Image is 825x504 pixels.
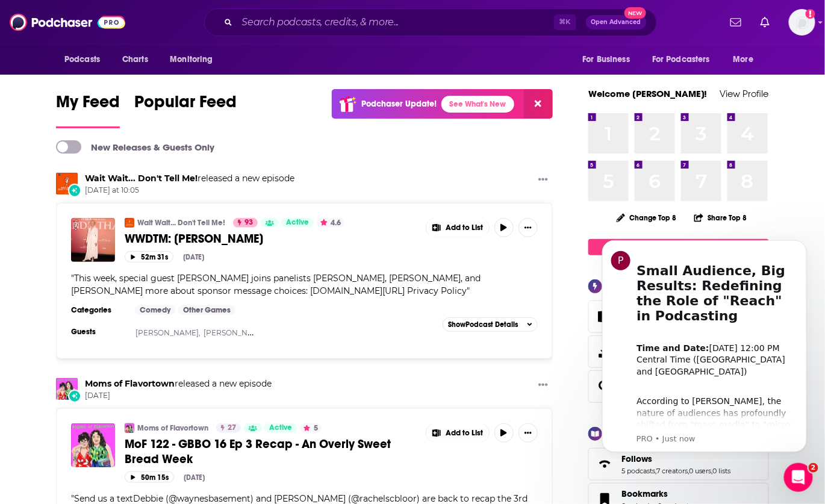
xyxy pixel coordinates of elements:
[125,437,391,467] span: MoF 122 - GBBO 16 Ep 3 Recap - An Overly Sweet Bread Week
[122,51,148,68] span: Charts
[809,463,818,473] span: 2
[125,471,174,483] button: 50m 15s
[281,218,314,228] a: Active
[71,423,115,467] img: MoF 122 - GBBO 16 Ep 3 Recap - An Overly Sweet Bread Week
[178,305,235,315] a: Other Games
[286,217,309,229] span: Active
[135,305,175,315] a: Comedy
[125,437,417,467] a: MoF 122 - GBBO 16 Ep 3 Recap - An Overly Sweet Bread Week
[784,463,813,492] iframe: Intercom live chat
[170,51,213,68] span: Monitoring
[655,467,656,475] span: ,
[733,51,754,68] span: More
[689,467,712,475] a: 0 users
[134,92,237,128] a: Popular Feed
[204,328,269,337] a: [PERSON_NAME],
[652,51,710,68] span: For Podcasters
[726,12,746,33] a: Show notifications dropdown
[71,273,481,296] span: " "
[56,378,78,400] img: Moms of Flavortown
[125,251,173,263] button: 52m 31s
[125,218,134,228] img: Wait Wait... Don't Tell Me!
[317,218,344,228] button: 4.6
[300,423,322,433] button: 5
[71,218,115,262] img: WWDTM: Cynthia Nixon
[71,273,481,296] span: This week, special guest [PERSON_NAME] joins panelists [PERSON_NAME], [PERSON_NAME], and [PERSON_...
[588,88,708,99] a: Welcome [PERSON_NAME]!
[789,9,815,36] button: Show profile menu
[184,473,205,482] div: [DATE]
[264,423,297,433] a: Active
[244,217,253,229] span: 93
[426,423,489,443] button: Show More Button
[85,378,175,389] a: Moms of Flavortown
[713,467,731,475] a: 0 lists
[125,423,134,433] img: Moms of Flavortown
[361,99,437,109] p: Podchaser Update!
[656,467,688,475] a: 7 creators
[584,229,825,459] iframe: Intercom notifications message
[621,488,692,499] a: Bookmarks
[114,48,155,71] a: Charts
[183,253,204,261] div: [DATE]
[518,423,538,443] button: Show More Button
[789,9,815,36] span: Logged in as WorldWide452
[237,13,554,32] input: Search podcasts, credits, & more...
[228,422,236,434] span: 27
[694,206,748,229] button: Share Top 8
[68,390,81,403] div: New Episode
[136,328,201,337] a: [PERSON_NAME],
[71,327,125,337] h3: Guests
[137,423,208,433] a: Moms of Flavortown
[56,48,116,71] button: open menu
[574,48,645,71] button: open menu
[85,185,294,196] span: [DATE] at 10:05
[56,140,214,154] a: New Releases & Guests Only
[756,12,774,33] a: Show notifications dropdown
[582,51,630,68] span: For Business
[71,305,125,315] h3: Categories
[233,218,258,228] a: 93
[161,48,228,71] button: open menu
[624,7,646,19] span: New
[68,184,81,197] div: New Episode
[441,96,514,113] a: See What's New
[554,14,576,30] span: ⌘ K
[534,378,553,393] button: Show More Button
[85,173,198,184] a: Wait Wait... Don't Tell Me!
[588,448,769,481] span: Follows
[621,488,668,499] span: Bookmarks
[518,218,538,237] button: Show More Button
[446,223,483,232] span: Add to List
[586,15,647,30] button: Open AdvancedNew
[204,8,657,36] div: Search podcasts, credits, & more...
[85,378,272,390] h3: released a new episode
[644,48,727,71] button: open menu
[10,11,125,34] img: Podchaser - Follow, Share and Rate Podcasts
[85,173,294,184] h3: released a new episode
[137,218,225,228] a: Wait Wait... Don't Tell Me!
[593,456,617,473] a: Follows
[725,48,769,71] button: open menu
[789,9,815,36] img: User Profile
[806,9,815,19] svg: Add a profile image
[443,317,538,332] button: ShowPodcast Details
[56,92,120,119] span: My Feed
[56,173,78,194] a: Wait Wait... Don't Tell Me!
[688,467,689,475] span: ,
[720,88,769,99] a: View Profile
[609,210,684,225] button: Change Top 8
